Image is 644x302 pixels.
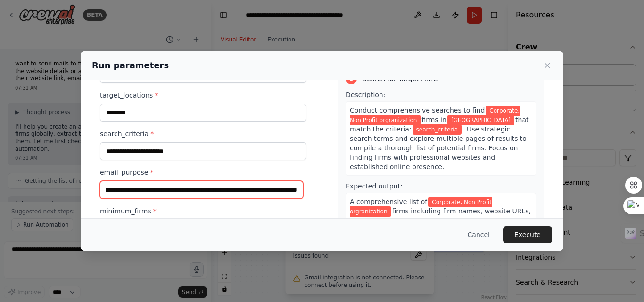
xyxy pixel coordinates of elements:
[413,124,462,135] span: Variable: search_criteria
[350,198,427,205] span: A comprehensive list of
[350,106,485,114] span: Conduct comprehensive searches to find
[346,91,385,98] span: Description:
[100,90,306,100] label: target_locations
[421,116,446,123] span: firms in
[100,206,306,216] label: minimum_firms
[350,106,520,125] span: Variable: firm_type
[350,207,531,234] span: firms including firm names, website URLs, brief descriptions, and locations. The list should cont...
[100,129,306,139] label: search_criteria
[346,182,403,190] span: Expected output:
[447,115,514,125] span: Variable: target_locations
[350,197,492,217] span: Variable: firm_type
[460,226,497,243] button: Cancel
[350,116,528,133] span: that match the criteria:
[503,226,552,243] button: Execute
[92,59,169,72] h2: Run parameters
[350,125,527,171] span: . Use strategic search terms and explore multiple pages of results to compile a thorough list of ...
[100,168,306,177] label: email_purpose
